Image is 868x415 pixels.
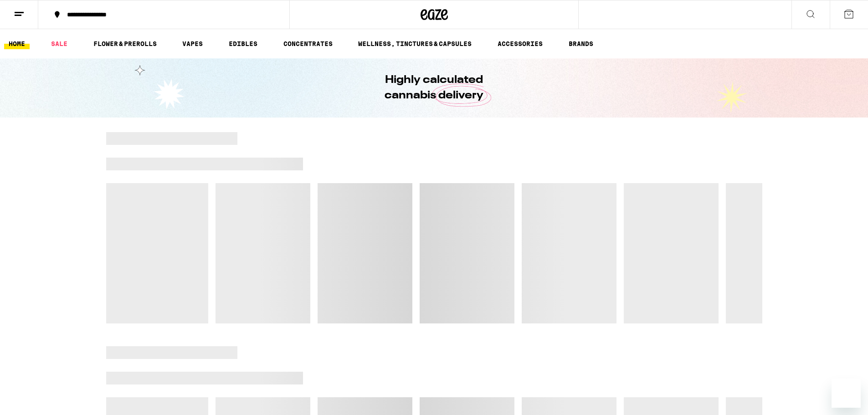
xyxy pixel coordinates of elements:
[224,38,262,49] a: EDIBLES
[279,38,337,49] a: CONCENTRATES
[354,38,476,49] a: WELLNESS, TINCTURES & CAPSULES
[178,38,207,49] a: VAPES
[46,38,72,49] a: SALE
[832,379,861,408] iframe: Button to launch messaging window
[564,38,598,49] a: BRANDS
[89,38,161,49] a: FLOWER & PREROLLS
[359,72,509,103] h1: Highly calculated cannabis delivery
[493,38,547,49] a: ACCESSORIES
[4,38,30,49] a: HOME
